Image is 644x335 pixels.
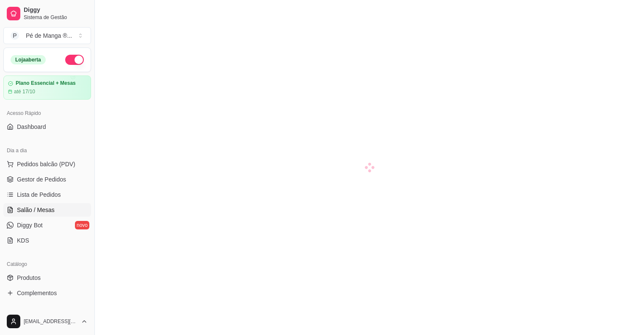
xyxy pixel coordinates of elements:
a: Complementos [3,286,91,300]
article: até 17/10 [14,88,35,95]
button: Select a team [3,27,91,44]
span: Pedidos balcão (PDV) [17,160,75,168]
div: Dia a dia [3,144,91,157]
a: Lista de Pedidos [3,188,91,201]
a: Salão / Mesas [3,203,91,217]
span: Diggy Bot [17,221,43,229]
div: Pé de Manga ® ... [26,31,72,40]
div: Catálogo [3,257,91,271]
span: Produtos [17,274,41,282]
a: Plano Essencial + Mesasaté 17/10 [3,75,91,100]
a: Produtos [3,271,91,285]
a: Dashboard [3,120,91,134]
span: Gestor de Pedidos [17,175,66,184]
span: Diggy [24,6,88,14]
span: Dashboard [17,123,46,131]
a: Diggy Botnovo [3,218,91,232]
span: Complementos [17,289,57,297]
article: Plano Essencial + Mesas [16,80,76,87]
span: Salão / Mesas [17,206,55,214]
a: DiggySistema de Gestão [3,3,91,24]
span: Lista de Pedidos [17,190,61,199]
button: [EMAIL_ADDRESS][DOMAIN_NAME] [3,311,91,332]
span: Sistema de Gestão [24,14,88,21]
a: KDS [3,234,91,247]
div: Loja aberta [11,55,46,64]
span: [EMAIL_ADDRESS][DOMAIN_NAME] [24,318,77,325]
a: Gestor de Pedidos [3,173,91,186]
div: Acesso Rápido [3,106,91,120]
button: Pedidos balcão (PDV) [3,157,91,171]
span: P [11,31,19,40]
span: KDS [17,236,29,245]
button: Alterar Status [65,55,84,65]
